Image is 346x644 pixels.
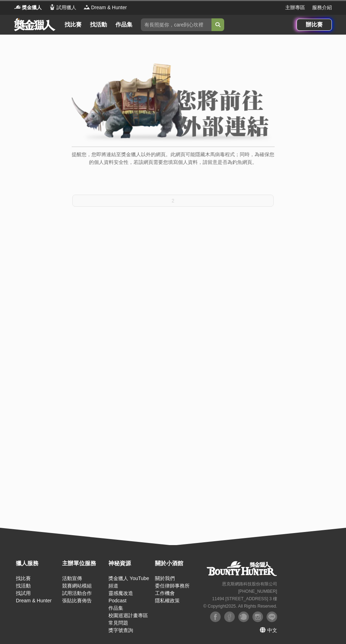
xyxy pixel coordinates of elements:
[72,195,274,207] button: 2
[62,590,92,596] a: 試用活動合作
[155,559,198,568] div: 關於小酒館
[83,4,90,11] img: Logo
[49,4,56,11] img: Logo
[16,583,31,589] a: 找活動
[16,590,31,596] a: 找試用
[212,596,277,601] small: 11494 [STREET_ADDRESS] 3 樓
[267,627,277,633] span: 中文
[87,20,110,30] a: 找活動
[141,18,211,31] input: 有長照挺你，care到心坎裡！青春出手，拍出照顧 影音徵件活動
[267,611,277,622] img: LINE
[108,605,123,611] a: 作品集
[62,583,92,589] a: 競賽網站模組
[155,598,180,603] a: 隱私權政策
[224,611,235,622] img: Facebook
[108,613,148,618] a: 校園巡迴計畫專區
[108,575,149,589] a: 獎金獵人 YouTube 頻道
[83,4,127,11] a: LogoDream & Hunter
[238,611,249,622] img: Plurk
[62,559,105,568] div: 主辦單位服務
[16,559,59,568] div: 獵人服務
[312,4,332,11] a: 服務介紹
[49,4,76,11] a: Logo試用獵人
[155,575,175,581] a: 關於我們
[22,4,42,11] span: 獎金獵人
[16,598,52,603] a: Dream & Hunter
[155,583,190,589] a: 委任律師事務所
[108,590,133,603] a: 靈感魔改造 Podcast
[238,589,277,594] small: [PHONE_NUMBER]
[210,611,221,622] img: Facebook
[222,581,277,586] small: 恩克斯網路科技股份有限公司
[285,4,305,11] a: 主辦專區
[108,627,133,633] a: 獎字號查詢
[113,20,135,30] a: 作品集
[203,604,277,609] small: © Copyright 2025 . All Rights Reserved.
[72,63,275,143] img: External Link Banner
[72,150,275,173] p: 提醒您，您即將連結至獎金獵人以外的網頁。此網頁可能隱藏木馬病毒程式；同時，為確保您的個人資料安全性，若該網頁需要您填寫個人資料，請留意是否為釣魚網頁。
[14,4,21,11] img: Logo
[62,20,84,30] a: 找比賽
[62,598,92,603] a: 張貼比賽佈告
[16,575,31,581] a: 找比賽
[56,4,76,11] span: 試用獵人
[62,575,82,581] a: 活動宣傳
[297,19,332,31] a: 辦比賽
[91,4,127,11] span: Dream & Hunter
[108,559,151,568] div: 神秘資源
[252,611,263,622] img: Instagram
[14,4,42,11] a: Logo獎金獵人
[155,590,175,596] a: 工作機會
[108,620,128,626] a: 常見問題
